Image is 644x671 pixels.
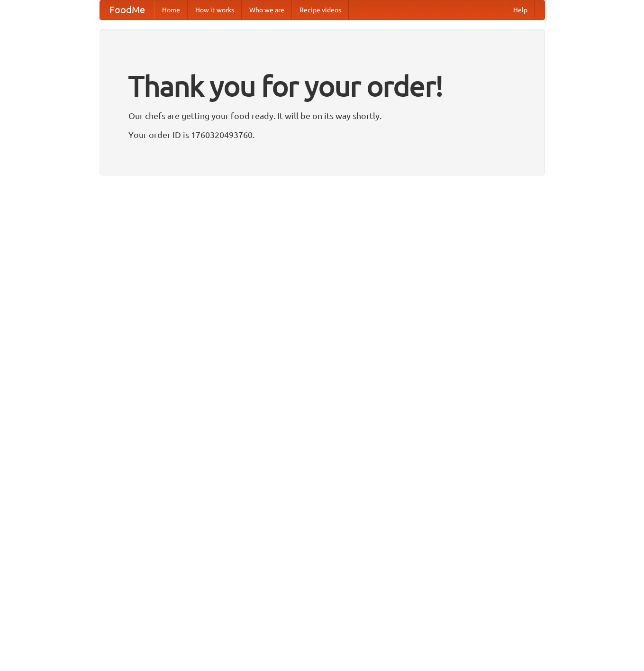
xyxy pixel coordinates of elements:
a: Who we are [242,0,292,19]
p: Your order ID is 1760320493760. [128,128,516,142]
a: Recipe videos [292,0,349,19]
p: Our chefs are getting your food ready. It will be on its way shortly. [128,109,516,123]
h1: Thank you for your order! [128,63,516,109]
a: How it works [188,0,242,19]
a: Home [154,0,188,19]
a: Help [506,0,535,19]
a: FoodMe [100,0,154,19]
